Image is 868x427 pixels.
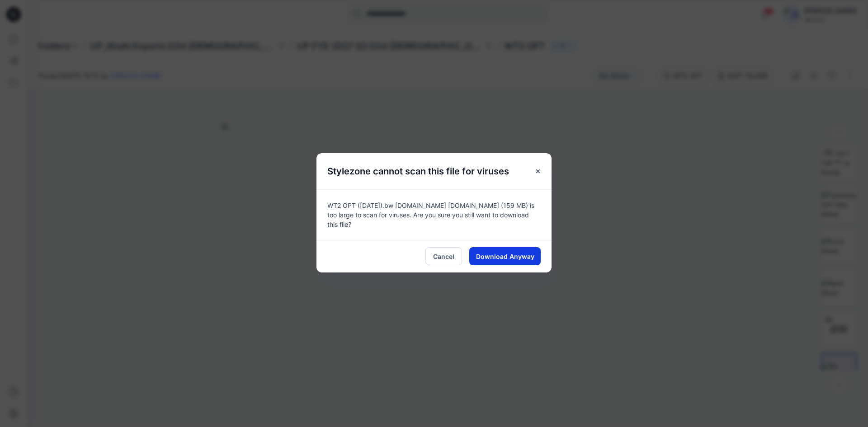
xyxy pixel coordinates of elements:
button: Cancel [425,247,462,265]
h5: Stylezone cannot scan this file for viruses [316,153,520,189]
div: WT2 OPT ([DATE]).bw [DOMAIN_NAME] [DOMAIN_NAME] (159 MB) is too large to scan for viruses. Are yo... [316,189,552,240]
button: Download Anyway [469,247,541,265]
button: Close [530,163,546,179]
span: Download Anyway [476,252,534,261]
span: Cancel [433,252,454,261]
